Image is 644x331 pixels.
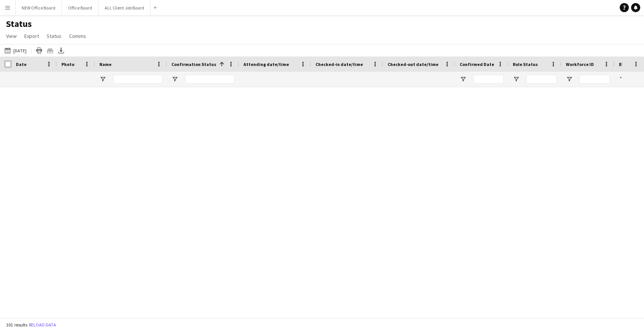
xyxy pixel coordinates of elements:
span: Photo [61,61,74,67]
span: Export [24,33,39,39]
button: Open Filter Menu [171,76,178,83]
button: [DATE] [3,46,28,55]
a: Status [44,31,64,41]
span: Board [619,61,632,67]
span: Checked-in date/time [316,61,363,67]
span: Workforce ID [566,61,594,67]
button: Open Filter Menu [566,76,573,83]
button: Open Filter Menu [619,76,626,83]
span: Checked-out date/time [388,61,438,67]
span: Role Status [513,61,538,67]
button: NEW Office Board [16,0,62,15]
a: Export [21,31,42,41]
button: Open Filter Menu [513,76,520,83]
span: Attending date/time [243,61,289,67]
span: View [6,33,17,39]
input: Name Filter Input [113,75,162,84]
span: Status [47,33,61,39]
span: Name [99,61,112,67]
button: Reload data [27,321,58,329]
button: Open Filter Menu [460,76,467,83]
app-action-btn: Export XLSX [57,46,66,55]
input: Role Status Filter Input [526,75,557,84]
input: Confirmation Status Filter Input [185,75,234,84]
button: Office Board [62,0,99,15]
app-action-btn: Print [35,46,44,55]
app-action-btn: Crew files as ZIP [46,46,55,55]
a: View [3,31,20,41]
button: ALL Client Job Board [99,0,151,15]
span: Comms [69,33,86,39]
a: Comms [66,31,89,41]
input: Confirmed Date Filter Input [473,75,504,84]
button: Open Filter Menu [99,76,106,83]
span: Confirmed Date [460,61,494,67]
input: Workforce ID Filter Input [580,75,610,84]
span: Date [16,61,27,67]
span: Confirmation Status [171,61,216,67]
